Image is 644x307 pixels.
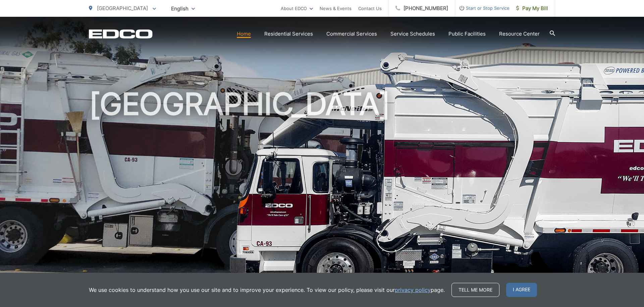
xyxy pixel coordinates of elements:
[506,283,537,297] span: I agree
[89,29,153,39] a: EDCD logo. Return to the homepage.
[390,30,435,38] a: Service Schedules
[451,283,499,297] a: Tell me more
[97,5,148,11] span: [GEOGRAPHIC_DATA]
[320,4,352,12] a: News & Events
[326,30,377,38] a: Commercial Services
[358,4,382,12] a: Contact Us
[499,30,540,38] a: Resource Center
[516,4,548,12] span: Pay My Bill
[166,3,200,14] span: English
[237,30,251,38] a: Home
[395,286,431,294] a: privacy policy
[89,87,555,300] h1: [GEOGRAPHIC_DATA]
[89,286,445,294] p: We use cookies to understand how you use our site and to improve your experience. To view our pol...
[281,4,313,12] a: About EDCO
[448,30,486,38] a: Public Facilities
[264,30,313,38] a: Residential Services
